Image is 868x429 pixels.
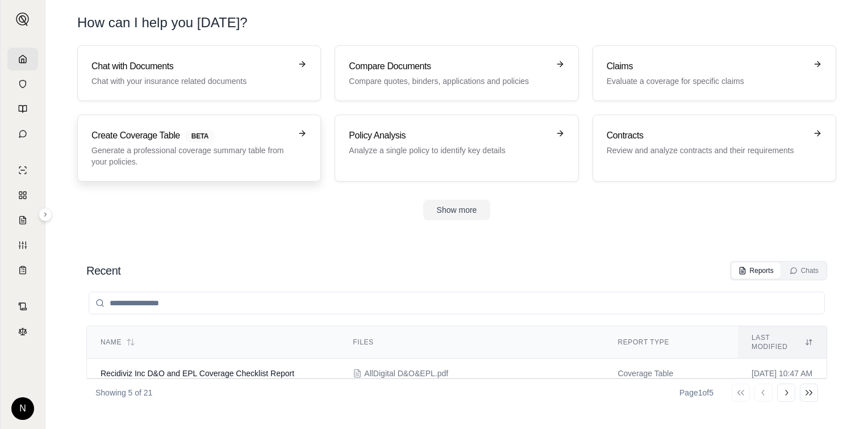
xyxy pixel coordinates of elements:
a: Coverage Table [7,259,38,281]
p: Generate a professional coverage summary table from your policies. [91,145,291,167]
a: Chat [7,123,38,145]
a: Documents Vault [7,73,38,95]
img: Expand sidebar [16,12,30,26]
h3: Claims [607,60,806,73]
p: Evaluate a coverage for specific claims [607,75,806,87]
div: Chats [790,266,819,275]
h3: Chat with Documents [91,60,291,73]
div: Page 1 of 5 [679,387,713,398]
button: Expand sidebar [39,208,52,221]
div: Reports [738,266,774,275]
span: BETA [185,130,215,142]
a: Compare DocumentsCompare quotes, binders, applications and policies [335,45,578,101]
button: Reports [732,263,781,279]
h3: Policy Analysis [349,129,548,142]
h3: Contracts [607,129,806,142]
h2: Recent [86,263,120,279]
p: Showing 5 of 21 [95,387,152,398]
a: Prompt Library [7,98,38,120]
h3: Create Coverage Table [91,129,291,142]
p: Chat with your insurance related documents [91,75,291,87]
th: Report Type [604,326,738,359]
div: Name [101,338,325,347]
a: Create Coverage TableBETAGenerate a professional coverage summary table from your policies. [77,115,321,182]
a: Single Policy [7,159,38,182]
a: Custom Report [7,234,38,256]
a: Chat with DocumentsChat with your insurance related documents [77,45,321,101]
a: Claim Coverage [7,209,38,232]
span: AllDigital D&O&EPL.pdf [364,368,448,379]
td: [DATE] 10:47 AM [738,359,827,389]
h3: Compare Documents [349,60,548,73]
button: Show more [423,200,491,220]
a: ContractsReview and analyze contracts and their requirements [592,115,836,182]
button: Expand sidebar [11,8,34,31]
th: Files [339,326,604,359]
a: ClaimsEvaluate a coverage for specific claims [592,45,836,101]
div: Last modified [752,333,813,351]
a: Legal Search Engine [7,320,38,343]
p: Review and analyze contracts and their requirements [607,145,806,156]
span: Recidiviz Inc D&O and EPL Coverage Checklist Report [101,369,294,378]
p: Analyze a single policy to identify key details [349,145,548,156]
p: Compare quotes, binders, applications and policies [349,75,548,87]
div: N [11,397,34,420]
td: Coverage Table [604,359,738,389]
h1: How can I help you [DATE]? [77,14,836,32]
a: Policy Comparisons [7,184,38,207]
button: Chats [783,263,825,279]
a: Home [7,48,38,70]
a: Policy AnalysisAnalyze a single policy to identify key details [335,115,578,182]
a: Contract Analysis [7,295,38,318]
